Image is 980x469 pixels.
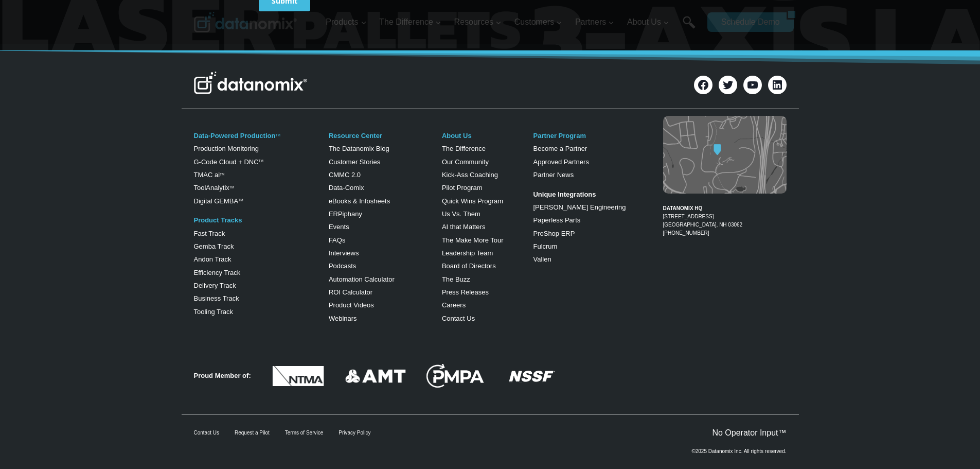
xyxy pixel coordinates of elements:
a: Interviews [329,249,359,257]
strong: Unique Integrations [533,190,596,198]
a: Vallen [533,255,551,263]
a: FAQs [329,236,346,244]
a: Fulcrum [533,242,557,250]
img: Datanomix Logo [194,72,307,94]
a: TM [229,185,234,189]
a: Approved Partners [533,158,589,166]
a: Data-Powered Production [194,132,276,140]
a: ERPiphany [329,210,362,218]
a: Partner News [533,171,574,179]
sup: TM [259,159,263,163]
a: Efficiency Track [194,269,241,276]
a: CMMC 2.0 [329,171,361,179]
sup: TM [220,172,224,176]
a: Podcasts [329,262,356,270]
a: Paperless Parts [533,216,580,224]
a: Request a Pilot [235,430,270,436]
span: Last Name [231,1,264,10]
a: Press Releases [442,288,489,296]
a: Webinars [329,315,357,322]
a: Product Videos [329,301,374,309]
a: AI that Matters [442,223,486,231]
a: Pilot Program [442,184,483,192]
a: Terms [115,230,131,237]
a: Data-Comix [329,184,364,192]
a: Privacy Policy [140,230,173,237]
a: G-Code Cloud + DNCTM [194,158,263,166]
a: ROI Calculator [329,288,372,296]
a: [PERSON_NAME] Engineering [533,203,626,211]
a: The Difference [442,145,486,152]
a: The Datanomix Blog [329,145,389,152]
a: ToolAnalytix [194,184,229,192]
a: Business Track [194,294,239,302]
a: Our Community [442,158,489,166]
img: Datanomix map image [663,116,787,194]
a: Events [329,223,349,231]
a: Resource Center [329,132,382,140]
a: Kick-Ass Coaching [442,171,498,179]
a: TM [275,133,280,137]
a: No Operator Input™ [712,428,786,437]
a: Partner Program [533,132,586,140]
a: [STREET_ADDRESS][GEOGRAPHIC_DATA], NH 03062 [663,214,743,228]
a: TMAC aiTM [194,171,225,179]
sup: TM [238,198,243,202]
a: Careers [442,301,466,309]
a: ProShop ERP [533,230,575,237]
a: Gemba Track [194,242,234,250]
a: Digital GEMBATM [194,197,243,205]
span: Phone number [231,43,278,52]
p: ©2025 Datanomix Inc. All rights reserved. [691,449,786,454]
a: Us Vs. Them [442,210,480,218]
a: Terms of Service [285,430,323,436]
a: Automation Calculator [329,275,395,283]
a: Product Tracks [194,216,242,224]
a: The Make More Tour [442,236,504,244]
a: Contact Us [194,430,219,436]
a: Leadership Team [442,249,493,257]
a: Board of Directors [442,262,496,270]
a: Contact Us [442,315,475,322]
a: eBooks & Infosheets [329,197,390,205]
figcaption: [PHONE_NUMBER] [663,196,787,237]
span: State/Region [231,127,271,136]
a: About Us [442,132,472,140]
a: Customer Stories [329,158,380,166]
a: Production Monitoring [194,145,259,152]
a: Fast Track [194,230,225,237]
a: Andon Track [194,255,231,263]
strong: Proud Member of: [194,372,251,379]
a: Privacy Policy [338,430,370,436]
a: Become a Partner [533,145,587,152]
a: The Buzz [442,275,470,283]
a: Tooling Track [194,308,234,316]
a: Delivery Track [194,282,236,289]
a: Quick Wins Program [442,197,503,205]
strong: DATANOMIX HQ [663,205,703,211]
